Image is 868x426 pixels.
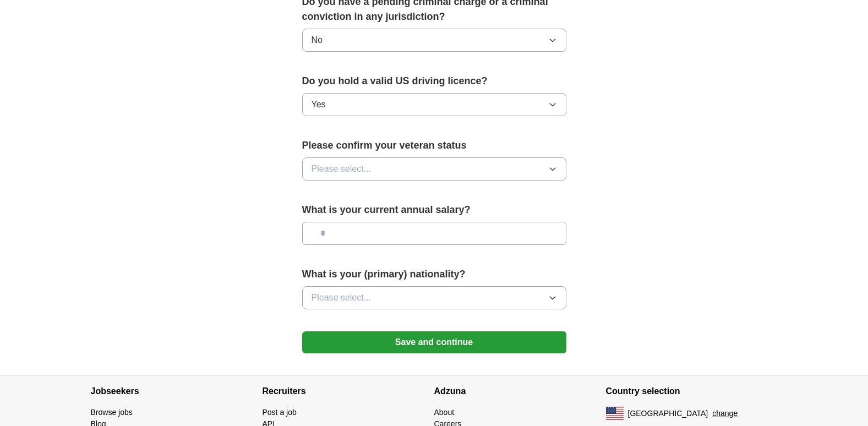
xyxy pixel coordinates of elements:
[628,408,708,419] span: [GEOGRAPHIC_DATA]
[263,408,297,417] a: Post a job
[302,74,566,89] label: Do you hold a valid US driving licence?
[606,376,778,407] h4: Country selection
[91,408,133,417] a: Browse jobs
[312,98,326,111] span: Yes
[312,34,323,47] span: No
[606,407,624,420] img: US flag
[312,291,372,304] span: Please select...
[302,138,566,153] label: Please confirm your veteran status
[712,408,738,419] button: change
[302,331,566,353] button: Save and continue
[434,408,455,417] a: About
[302,29,566,52] button: No
[302,93,566,116] button: Yes
[302,267,566,282] label: What is your (primary) nationality?
[302,286,566,309] button: Please select...
[312,162,372,176] span: Please select...
[302,203,566,217] label: What is your current annual salary?
[302,157,566,181] button: Please select...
